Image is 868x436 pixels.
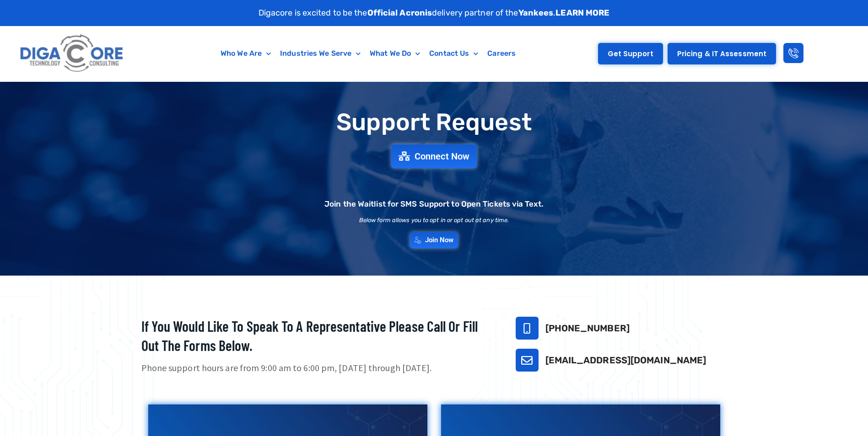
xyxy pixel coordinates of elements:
[119,109,750,135] h1: Support Request
[555,8,609,18] a: LEARN MORE
[410,232,458,248] a: Join Now
[359,217,509,223] h2: Below form allows you to opt in or opt out at any time.
[275,43,365,64] a: Industries We Serve
[324,200,544,208] h2: Join the Waitlist for SMS Support to Open Tickets via Text.
[608,50,653,57] span: Get Support
[545,323,630,334] a: [PHONE_NUMBER]
[518,8,554,18] strong: Yankees
[141,317,493,355] h2: If you would like to speak to a representative please call or fill out the forms below.
[141,362,493,375] p: Phone support hours are from 9:00 am to 6:00 pm, [DATE] through [DATE].
[367,8,432,18] strong: Official Acronis
[216,43,275,64] a: Who We Are
[259,7,610,19] p: Digacore is excited to be the delivery partner of the .
[483,43,520,64] a: Careers
[425,237,454,244] span: Join Now
[425,43,483,64] a: Contact Us
[598,43,663,64] a: Get Support
[365,43,425,64] a: What We Do
[668,43,776,64] a: Pricing & IT Assessment
[677,50,766,57] span: Pricing & IT Assessment
[17,31,127,77] img: Digacore logo 1
[545,355,706,366] a: [EMAIL_ADDRESS][DOMAIN_NAME]
[516,349,539,372] a: support@digacore.com
[391,144,477,168] a: Connect Now
[415,152,469,161] span: Connect Now
[171,43,566,64] nav: Menu
[516,317,539,340] a: 732-646-5725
